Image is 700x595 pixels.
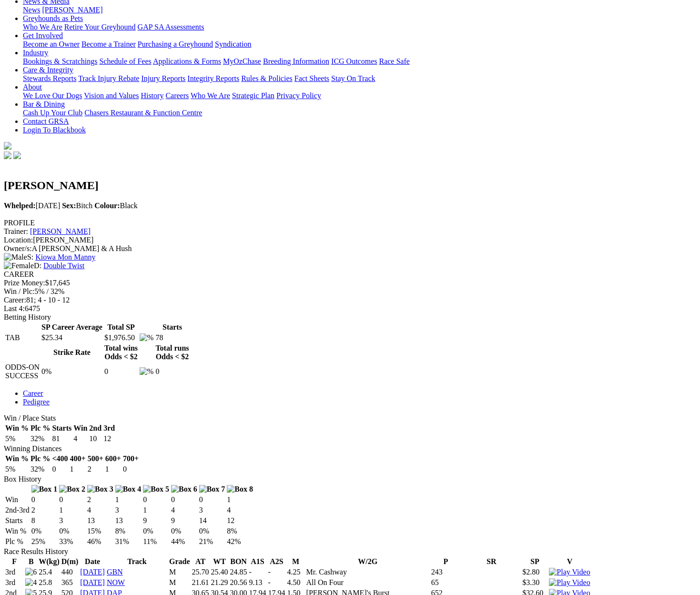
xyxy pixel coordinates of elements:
[4,253,27,262] img: Male
[199,505,226,515] td: 3
[4,475,696,484] div: Box History
[431,557,461,566] th: P
[23,66,73,74] a: Care & Integrity
[38,578,60,587] td: 25.8
[379,57,409,65] a: Race Safe
[191,91,230,100] a: Who We Are
[73,434,88,444] td: 4
[104,333,138,343] td: $1,976.50
[227,485,253,494] img: Box 8
[59,485,85,494] img: Box 2
[4,262,34,270] img: Female
[522,578,548,587] td: $3.30
[25,578,37,587] img: 4
[226,516,254,525] td: 12
[4,279,45,287] span: Prize Money:
[122,454,139,464] th: 700+
[4,219,696,227] div: PROFILE
[84,109,202,117] a: Chasers Restaurant & Function Centre
[23,57,97,65] a: Bookings & Scratchings
[81,40,136,48] a: Become a Trainer
[226,526,254,536] td: 8%
[4,262,41,270] span: D:
[62,202,76,210] b: Sex:
[4,244,32,252] span: Owner/s:
[142,537,170,546] td: 11%
[226,495,254,504] td: 1
[155,323,189,332] th: Starts
[23,57,696,66] div: Industry
[4,142,11,150] img: logo-grsa-white.png
[230,557,248,566] th: BON
[31,505,58,515] td: 2
[31,526,58,536] td: 0%
[115,516,142,525] td: 13
[4,304,696,313] div: 6475
[5,424,29,433] th: Win %
[87,464,104,474] td: 2
[99,57,151,65] a: Schedule of Fees
[5,557,24,566] th: F
[70,454,86,464] th: 400+
[141,74,185,82] a: Injury Reports
[104,323,138,332] th: Total SP
[30,454,51,464] th: Plc %
[87,526,114,536] td: 15%
[4,151,11,159] img: facebook.svg
[155,333,189,343] td: 78
[4,414,696,423] div: Win / Place Stats
[249,578,267,587] td: 9.13
[62,202,92,210] span: Bitch
[287,567,305,577] td: 4.25
[138,23,204,31] a: GAP SA Assessments
[4,236,696,244] div: [PERSON_NAME]
[106,557,168,566] th: Track
[107,568,123,576] a: GBN
[4,236,33,244] span: Location:
[23,14,83,22] a: Greyhounds as Pets
[30,434,51,444] td: 32%
[5,495,30,504] td: Win
[13,151,21,159] img: twitter.svg
[41,323,103,332] th: SP Career Average
[115,526,142,536] td: 8%
[169,557,191,566] th: Grade
[268,578,286,587] td: -
[78,74,139,82] a: Track Injury Rebate
[23,398,50,406] a: Pedigree
[73,424,88,433] th: Win
[199,516,226,525] td: 14
[104,363,138,381] td: 0
[5,454,29,464] th: Win %
[103,424,115,433] th: 3rd
[4,547,696,556] div: Race Results History
[70,464,86,474] td: 1
[80,578,105,586] a: [DATE]
[549,568,590,576] img: Play Video
[42,6,102,14] a: [PERSON_NAME]
[192,578,210,587] td: 21.61
[23,6,40,14] a: News
[199,485,225,494] img: Box 7
[87,454,104,464] th: 500+
[87,495,114,504] td: 2
[165,91,189,100] a: Careers
[431,578,461,587] td: 65
[230,567,248,577] td: 24.85
[23,40,696,49] div: Get Involved
[226,537,254,546] td: 42%
[59,516,86,525] td: 3
[287,578,305,587] td: 4.50
[331,74,375,82] a: Stay On Track
[94,202,120,210] b: Colour:
[23,40,80,48] a: Become an Owner
[23,100,65,108] a: Bar & Dining
[169,567,191,577] td: M
[61,578,79,587] td: 365
[5,333,40,343] td: TAB
[263,57,329,65] a: Breeding Information
[138,40,213,48] a: Purchasing a Greyhound
[4,313,696,322] div: Betting History
[84,91,139,100] a: Vision and Values
[105,464,122,474] td: 1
